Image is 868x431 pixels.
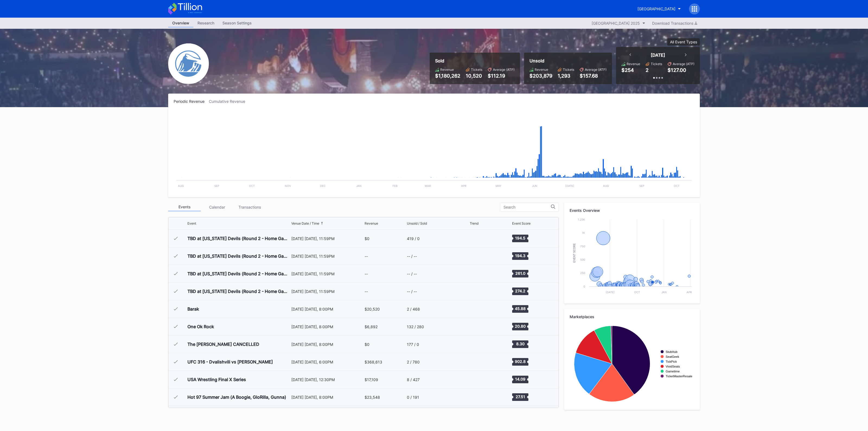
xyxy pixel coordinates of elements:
div: Average (ATP) [585,68,607,72]
text: VividSeats [666,365,680,368]
text: [DATE] [565,184,574,187]
a: Season Settings [218,19,256,27]
text: Feb [392,184,398,187]
div: $1,180,262 [435,73,460,79]
div: -- / -- [407,254,417,258]
text: Event Score [573,243,576,263]
div: Events Overview [570,208,694,213]
div: 0 / 191 [407,395,419,400]
a: Research [193,19,218,27]
div: [DATE] [DATE], 8:00PM [291,324,363,329]
text: TicketMasterResale [666,375,692,378]
div: [DATE] [DATE], 8:00PM [291,307,363,311]
div: [DATE] [DATE], 11:59PM [291,254,363,258]
svg: Chart title [470,302,486,316]
div: Revenue [440,68,454,72]
div: -- [365,289,368,294]
div: $368,613 [365,360,382,364]
div: 10,520 [466,73,482,79]
div: $203,879 [529,73,552,79]
svg: Chart title [470,373,486,386]
text: Oct [249,184,255,187]
div: Average (ATP) [673,62,694,66]
div: [DATE] [DATE], 11:59PM [291,236,363,241]
div: Revenue [627,62,640,66]
text: 500 [580,258,585,261]
text: Apr [461,184,467,187]
text: 261.0 [515,271,525,276]
div: $0 [365,236,369,241]
div: $23,548 [365,395,380,400]
div: -- [365,254,368,258]
div: [DATE] [DATE], 11:59PM [291,289,363,294]
div: Revenue [365,221,378,225]
input: Search [503,205,551,209]
button: [GEOGRAPHIC_DATA] 2025 [589,20,648,27]
div: -- / -- [407,289,417,294]
text: 45.88 [515,306,526,311]
div: Hot 97 Summer Jam (A Boogie, GloRilla, Gunna) [187,394,286,400]
div: TBD at [US_STATE] Devils (Round 2 - Home Game 4) (Date TBD) (If Necessary) [187,289,290,294]
text: 27.51 [515,394,525,399]
div: [DATE] [DATE], 12:30PM [291,377,363,382]
text: 194.3 [515,253,525,258]
div: Overview [168,19,193,27]
div: 419 / 0 [407,236,420,241]
div: Event [187,221,196,225]
text: May [496,184,502,187]
text: SeatGeek [666,355,679,358]
div: UFC 316 - Dvalishvili vs [PERSON_NAME] [187,359,273,365]
div: Unsold [529,58,607,63]
svg: Chart title [570,323,694,404]
text: Gametime [666,370,680,373]
div: [GEOGRAPHIC_DATA] 2025 [592,21,640,25]
text: 8.30 [516,341,524,346]
div: $17,109 [365,377,378,382]
text: StubHub [666,350,678,353]
button: [GEOGRAPHIC_DATA] [633,4,685,14]
div: $157.68 [580,73,607,79]
text: 274.2 [515,289,525,293]
div: [GEOGRAPHIC_DATA] [637,7,675,11]
text: Jun [532,184,537,187]
text: Jan [661,290,667,294]
div: [DATE] [DATE], 8:00PM [291,342,363,347]
div: All Event Types [670,40,697,44]
div: Transactions [233,203,266,211]
text: Aug [178,184,184,187]
div: Marketplaces [570,314,694,319]
div: $127.00 [668,67,686,73]
button: Download Transactions [649,20,700,27]
img: Devils-Logo.png [168,43,209,84]
text: 20.80 [515,324,526,328]
svg: Chart title [470,337,486,351]
div: 1,293 [558,73,574,79]
div: Venue Date / Time [291,221,319,225]
text: Nov [285,184,291,187]
text: 1.25k [578,218,585,221]
button: All Event Types [667,38,700,46]
div: TBD at [US_STATE] Devils (Round 2 - Home Game 1) (Date TBD) (If Necessary) [187,236,290,241]
div: 177 / 0 [407,342,419,347]
svg: Chart title [470,249,486,263]
text: 902.8 [515,359,526,364]
svg: Chart title [470,232,486,245]
div: [DATE] [651,52,665,58]
div: [DATE] [DATE], 11:59PM [291,272,363,276]
div: Average (ATP) [493,68,515,72]
div: USA Wrestling Final X Series [187,377,246,382]
text: 14.09 [515,377,525,381]
text: Mar [425,184,431,187]
div: $254 [621,67,634,73]
div: Sold [435,58,515,63]
div: Download Transactions [652,21,697,25]
div: $6,892 [365,324,378,329]
div: TBD at [US_STATE] Devils (Round 2 - Home Game 3) (Date TBD) (If Necessary) [187,271,290,276]
div: Revenue [535,68,548,72]
div: Tickets [651,62,662,66]
text: Aug [603,184,609,187]
text: 250 [580,271,585,274]
text: Oct [674,184,679,187]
